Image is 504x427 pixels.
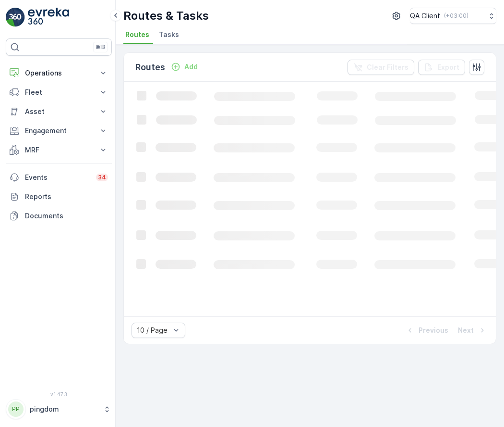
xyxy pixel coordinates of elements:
[6,187,112,206] a: Reports
[444,12,468,20] p: ( +03:00 )
[135,61,165,74] p: Routes
[6,391,112,397] span: v 1.47.3
[410,8,496,24] button: QA Client(+03:00)
[25,126,93,136] p: Engagement
[25,211,108,221] p: Documents
[98,174,106,181] p: 34
[6,399,112,419] button: PPpingdom
[457,325,488,336] button: Next
[6,8,25,27] img: logo
[437,63,459,72] p: Export
[159,30,179,39] span: Tasks
[6,121,112,140] button: Engagement
[184,62,198,72] p: Add
[125,30,149,39] span: Routes
[96,43,105,51] p: ⌘B
[25,107,93,116] p: Asset
[123,8,209,24] p: Routes & Tasks
[25,173,90,182] p: Events
[25,68,93,78] p: Operations
[367,63,408,72] p: Clear Filters
[25,88,93,97] p: Fleet
[458,326,474,335] p: Next
[28,8,69,27] img: logo_light-DOdMpM7g.png
[25,192,108,201] p: Reports
[6,206,112,226] a: Documents
[348,60,414,75] button: Clear Filters
[6,168,112,187] a: Events34
[167,61,202,73] button: Add
[404,325,449,336] button: Previous
[410,11,440,21] p: QA Client
[25,145,93,155] p: MRF
[6,83,112,102] button: Fleet
[419,326,448,335] p: Previous
[6,63,112,83] button: Operations
[8,402,24,417] div: PP
[418,60,465,75] button: Export
[6,140,112,160] button: MRF
[6,102,112,121] button: Asset
[30,404,98,414] p: pingdom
